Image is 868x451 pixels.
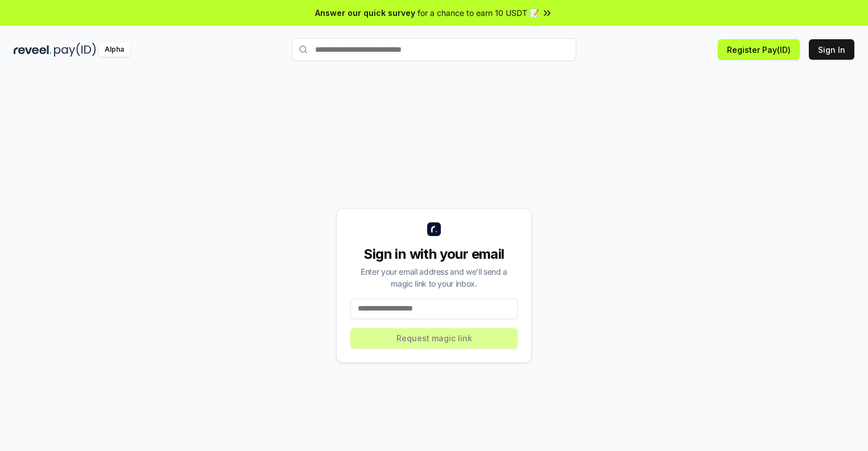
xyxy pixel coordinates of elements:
div: Alpha [98,43,130,57]
div: Enter your email address and we’ll send a magic link to your inbox. [350,266,518,289]
button: Sign In [809,39,854,60]
span: for a chance to earn 10 USDT 📝 [418,7,539,19]
img: logo_small [427,222,441,236]
button: Register Pay(ID) [718,39,800,60]
div: Sign in with your email [350,245,518,263]
img: reveel_dark [14,43,52,57]
span: Answer our quick survey [315,7,415,19]
img: pay_id [54,43,96,57]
